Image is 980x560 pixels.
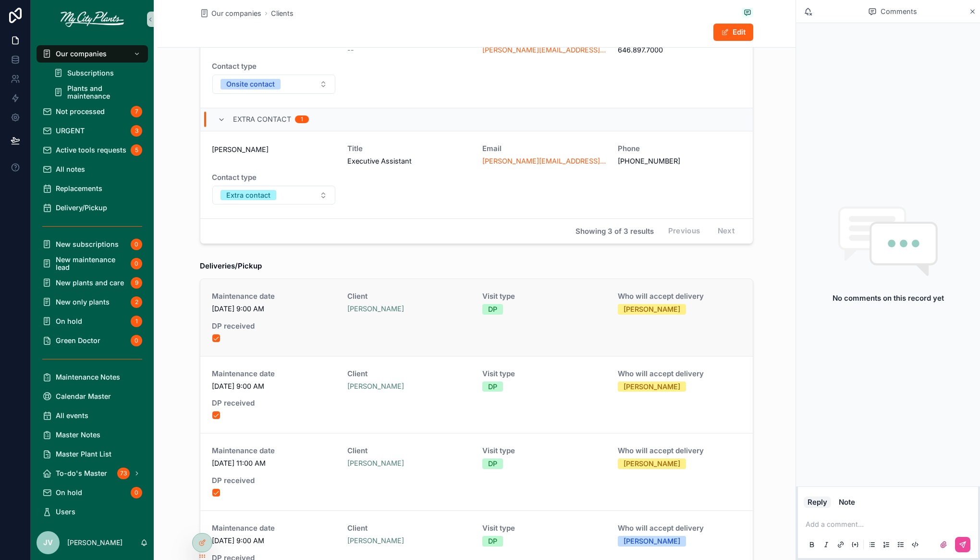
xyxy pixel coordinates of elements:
button: Note [835,496,859,508]
span: [DATE] 11:00 AM [212,458,336,468]
span: -- [347,45,354,55]
a: New only plants2 [37,293,148,311]
div: [PERSON_NAME] [624,458,680,469]
a: Users [37,503,148,521]
span: Master Plant List [56,450,111,458]
a: Our companies [200,9,261,18]
a: New plants and care9 [37,274,148,292]
div: DP [488,536,497,547]
div: 0 [131,335,142,346]
div: 3 [131,125,142,137]
span: Who will accept delivery [618,370,742,378]
span: Our companies [56,50,107,58]
a: New subscriptions0 [37,236,148,253]
span: On hold [56,318,82,325]
a: URGENT3 [37,122,148,140]
div: Onsite contact [226,79,275,89]
span: New plants and care [56,279,124,287]
span: Showing 3 of 3 results [576,228,654,235]
a: Our companies [37,45,148,63]
a: Maintenance date[DATE] 11:00 AMClient[PERSON_NAME]Visit typeDPWho will accept delivery[PERSON_NAM... [200,433,753,510]
span: [PERSON_NAME] [212,145,336,154]
a: Maintenance Notes [37,369,148,386]
a: [PERSON_NAME]TitleExecutive AssistantEmail[PERSON_NAME][EMAIL_ADDRESS][PERSON_NAME][DOMAIN_NAME]P... [200,131,753,219]
span: Client [347,524,471,532]
a: Subscriptions [48,64,148,82]
a: New maintenance lead0 [37,255,148,272]
div: 1 [131,316,142,327]
span: Contact type [212,63,336,70]
span: [PERSON_NAME] [347,458,404,468]
span: Calendar Master [56,393,111,400]
a: [PERSON_NAME] [347,536,404,546]
span: Maintenance date [212,370,336,378]
div: 9 [131,277,142,289]
h1: Deliveries/Pickup [200,259,262,273]
a: Maintenance date[DATE] 9:00 AMClient[PERSON_NAME]Visit typeDPWho will accept delivery[PERSON_NAME... [200,356,753,433]
span: [PHONE_NUMBER] [618,156,742,166]
h2: No comments on this record yet [833,293,944,304]
span: Who will accept delivery [618,447,742,455]
a: To-do's Master73 [37,465,148,482]
span: JV [43,537,53,548]
button: Select Button [212,75,335,94]
a: Active tools requests5 [37,141,148,159]
a: All notes [37,161,148,178]
a: On hold0 [37,484,148,501]
a: [PERSON_NAME] [347,304,404,314]
span: [PERSON_NAME] [347,382,404,391]
span: Not processed [56,108,105,115]
span: Maintenance date [212,447,336,455]
div: [PERSON_NAME] [624,382,680,392]
span: Visit type [482,293,606,300]
span: Maintenance date [212,293,336,300]
div: DP [488,304,497,315]
div: 73 [117,468,130,479]
span: Visit type [482,370,606,378]
span: Our companies [211,9,261,18]
a: Calendar Master [37,388,148,405]
span: DP received [212,477,336,484]
a: Clients [271,9,294,18]
span: Replacements [56,185,102,192]
div: Extra contact [226,190,270,201]
a: [PERSON_NAME]Title--Email[PERSON_NAME][EMAIL_ADDRESS][DOMAIN_NAME]Phone646.897.7000Contact typeSe... [200,20,753,108]
div: DP [488,458,497,469]
a: Green Doctor0 [37,332,148,349]
span: Users [56,508,75,516]
span: Contact type [212,174,336,181]
p: [PERSON_NAME] [67,538,122,547]
span: DP received [212,399,336,407]
span: All events [56,412,88,420]
a: [PERSON_NAME][EMAIL_ADDRESS][PERSON_NAME][DOMAIN_NAME] [482,156,606,166]
span: DP received [212,322,336,330]
span: Comments [881,6,917,17]
span: Executive Assistant [347,156,471,166]
span: 646.897.7000 [618,45,742,55]
div: 1 [301,115,303,123]
span: Title [347,145,471,153]
span: URGENT [56,127,85,135]
span: Subscriptions [67,69,114,77]
span: Phone [618,145,742,153]
span: Email [482,145,606,153]
div: scrollable content [31,38,154,525]
div: DP [488,382,497,392]
span: Extra contact [233,115,291,124]
a: Master Plant List [37,445,148,463]
button: Reply [804,496,831,508]
a: Replacements [37,180,148,197]
a: Maintenance date[DATE] 9:00 AMClient[PERSON_NAME]Visit typeDPWho will accept delivery[PERSON_NAME... [200,279,753,356]
span: Maintenance Notes [56,373,120,381]
span: [DATE] 9:00 AM [212,304,336,314]
span: Who will accept delivery [618,524,742,532]
div: 7 [131,106,142,117]
a: Master Notes [37,426,148,444]
a: Delivery/Pickup [37,199,148,216]
a: Plants and maintenance [48,84,148,101]
span: Green Doctor [56,337,100,344]
button: Edit [713,24,753,41]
